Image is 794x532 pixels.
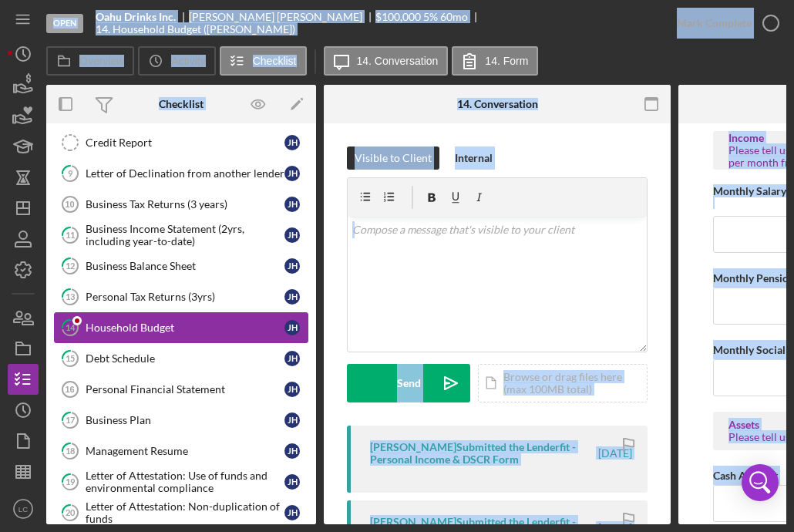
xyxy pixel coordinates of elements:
div: J H [284,289,300,305]
div: J H [284,135,300,150]
button: Activity [138,46,215,76]
div: Credit Report [86,136,284,149]
tspan: 13 [66,291,75,301]
button: Overview [46,46,134,76]
div: Send [397,364,421,402]
label: Activity [171,55,205,67]
label: Overview [79,55,124,67]
button: 14. Conversation [324,46,449,76]
div: J H [284,166,300,181]
label: 14. Conversation [357,55,439,67]
a: 14Household BudgetJH [54,312,308,343]
div: Letter of Attestation: Use of funds and environmental compliance [86,470,284,494]
div: Business Income Statement (2yrs, including year-to-date) [86,223,284,247]
a: 15Debt ScheduleJH [54,343,308,374]
a: 13Personal Tax Returns (3yrs)JH [54,281,308,312]
div: Visible to Client [355,146,432,170]
div: J H [284,474,300,490]
label: Monthly Salary [713,184,786,197]
tspan: 10 [65,200,74,209]
a: 20Letter of Attestation: Non-duplication of fundsJH [54,497,308,528]
div: Household Budget [86,322,284,334]
a: 11Business Income Statement (2yrs, including year-to-date)JH [54,220,308,251]
div: [PERSON_NAME] Submitted the Lenderfit - Personal Income & DSCR Form [370,441,596,466]
div: J H [284,351,300,366]
button: Internal [447,146,500,170]
div: 60 mo [440,11,468,23]
div: Internal [455,146,493,170]
div: 14. Household Budget ([PERSON_NAME]) [96,23,295,35]
div: Open [46,14,83,33]
div: J H [284,227,300,243]
button: LC [8,493,39,524]
b: Oahu Drinks Inc. [96,11,176,23]
div: J H [284,320,300,335]
a: 19Letter of Attestation: Use of funds and environmental complianceJH [54,466,308,497]
div: Letter of Declination from another lender [86,167,284,180]
label: Checklist [253,55,297,67]
a: Credit ReportJH [54,127,308,158]
div: J H [284,197,300,212]
label: Cash Amount [713,469,778,482]
tspan: 19 [66,476,76,487]
tspan: 20 [66,507,76,517]
a: 9Letter of Declination from another lenderJH [54,158,308,189]
div: 14. Conversation [457,98,538,110]
div: J H [284,412,300,428]
text: LC [19,505,28,513]
a: 17Business PlanJH [54,405,308,436]
tspan: 15 [66,353,75,363]
div: J H [284,382,300,397]
a: 16Personal Financial StatementJH [54,374,308,405]
tspan: 16 [65,385,74,394]
time: 2025-09-24 21:00 [598,447,632,460]
div: J H [284,258,300,274]
span: $100,000 [375,10,421,23]
tspan: 17 [66,415,76,425]
button: Checklist [220,46,307,76]
button: Mark Complete [661,8,786,39]
div: Open Intercom Messenger [742,464,779,501]
button: Send [347,364,470,402]
div: J H [284,443,300,459]
tspan: 9 [68,168,73,178]
div: Personal Financial Statement [86,383,284,396]
a: 10Business Tax Returns (3 years)JH [54,189,308,220]
tspan: 18 [66,446,75,456]
div: Letter of Attestation: Non-duplication of funds [86,500,284,525]
div: Management Resume [86,445,284,457]
div: Debt Schedule [86,352,284,365]
div: Personal Tax Returns (3yrs) [86,291,284,303]
div: J H [284,505,300,520]
div: Business Plan [86,414,284,426]
label: 14. Form [485,55,528,67]
tspan: 14 [66,322,76,332]
div: Business Tax Returns (3 years) [86,198,284,210]
div: Checklist [159,98,204,110]
div: [PERSON_NAME] [PERSON_NAME] [189,11,375,23]
tspan: 12 [66,261,75,271]
tspan: 11 [66,230,75,240]
div: Mark Complete [677,8,752,39]
div: 5 % [423,11,438,23]
div: Business Balance Sheet [86,260,284,272]
button: 14. Form [452,46,538,76]
a: 12Business Balance SheetJH [54,251,308,281]
a: 18Management ResumeJH [54,436,308,466]
button: Visible to Client [347,146,439,170]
